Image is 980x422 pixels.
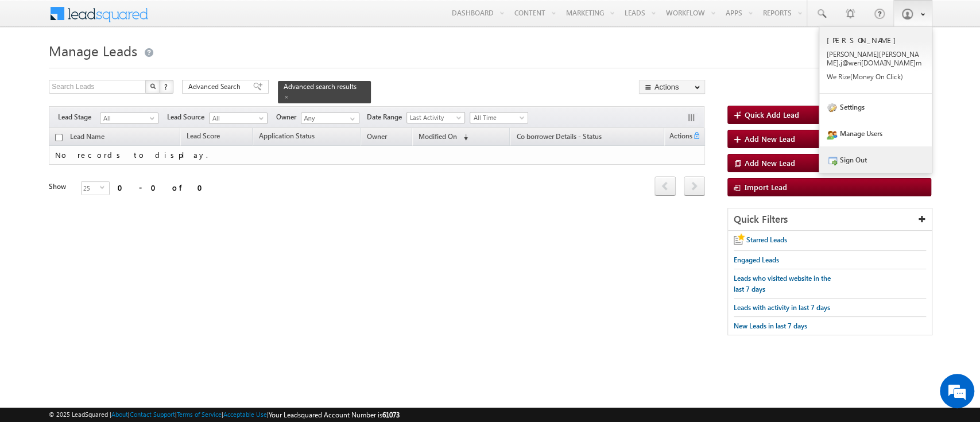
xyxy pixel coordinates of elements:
[49,146,704,165] td: No records to display.
[745,134,795,144] span: Add New Lead
[367,132,387,141] span: Owner
[55,134,63,141] input: Check all records
[284,82,357,91] span: Advanced search results
[111,411,128,418] a: About
[745,158,795,168] span: Add New Lead
[181,130,226,145] a: Lead Score
[819,120,932,146] a: Manage Users
[168,332,208,347] em: Submit
[734,274,831,293] span: Leads who visited website in the last 7 days
[100,185,109,190] span: select
[344,113,358,125] a: Show All Items
[728,208,932,231] div: Quick Filters
[49,181,72,192] div: Show
[819,27,932,94] a: [PERSON_NAME] [PERSON_NAME][PERSON_NAME].j@weri[DOMAIN_NAME]m We Rize(Money On Click)
[49,41,137,60] span: Manage Leads
[269,411,400,419] span: Your Leadsquared Account Number is
[459,133,468,142] span: (sorted descending)
[406,112,465,123] a: Last Activity
[470,113,525,123] span: All Time
[160,80,173,94] button: ?
[734,255,779,264] span: Engaged Leads
[223,411,267,418] a: Acceptable Use
[276,112,301,122] span: Owner
[259,131,315,140] span: Application Status
[167,112,209,122] span: Lead Source
[827,35,924,45] p: [PERSON_NAME]
[82,182,100,195] span: 25
[60,60,193,75] div: Leave a message
[118,181,210,194] div: 0 - 0 of 0
[745,182,787,192] span: Import Lead
[745,110,799,119] span: Quick Add Lead
[684,176,705,196] span: next
[407,113,462,123] span: Last Activity
[827,72,924,81] p: We Rize( Money On Click )
[382,411,400,419] span: 61073
[253,130,320,145] a: Application Status
[130,411,175,418] a: Contact Support
[827,50,924,67] p: [PERSON_NAME] [PERSON_NAME].j @weri [DOMAIN_NAME] m
[49,409,400,420] span: © 2025 LeadSquared | | | | |
[100,113,158,124] a: All
[188,82,244,92] span: Advanced Search
[187,131,220,140] span: Lead Score
[177,411,222,418] a: Terms of Service
[367,112,406,122] span: Date Range
[64,130,110,145] a: Lead Name
[654,177,676,196] a: prev
[164,82,169,91] span: ?
[819,94,932,120] a: Settings
[209,113,268,124] a: All
[746,235,787,244] span: Starred Leads
[301,113,359,124] input: Type to Search
[734,322,807,330] span: New Leads in last 7 days
[684,177,705,196] a: next
[188,6,216,33] div: Minimize live chat window
[516,132,601,141] span: Co borrower Details - Status
[639,80,705,94] button: Actions
[419,132,457,141] span: Modified On
[470,112,528,123] a: All Time
[100,113,155,123] span: All
[150,83,156,89] img: Search
[819,146,932,173] a: Sign Out
[665,130,692,145] span: Actions
[58,112,100,122] span: Lead Stage
[654,176,676,196] span: prev
[734,303,830,312] span: Leads with activity in last 7 days
[15,106,210,322] textarea: Type your message and click 'Submit'
[210,113,264,123] span: All
[413,130,474,145] a: Modified On (sorted descending)
[20,60,48,75] img: d_60004797649_company_0_60004797649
